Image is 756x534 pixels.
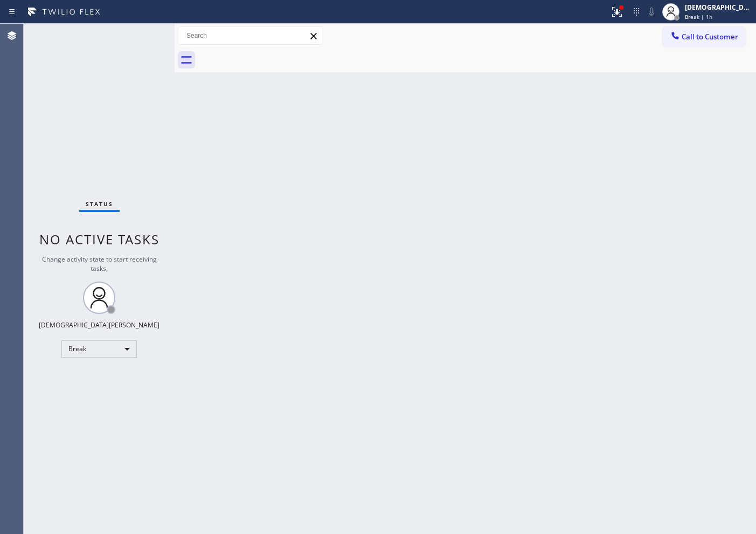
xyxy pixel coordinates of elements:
input: Search [178,27,323,44]
span: Break | 1h [685,13,712,20]
div: Break [61,340,137,358]
button: Mute [644,4,659,19]
button: Call to Customer [663,26,745,47]
span: Status [86,200,113,208]
div: [DEMOGRAPHIC_DATA][PERSON_NAME] [685,3,753,12]
span: Call to Customer [682,32,738,42]
span: Change activity state to start receiving tasks. [42,255,157,273]
div: [DEMOGRAPHIC_DATA][PERSON_NAME] [39,320,159,330]
span: No active tasks [39,230,159,248]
